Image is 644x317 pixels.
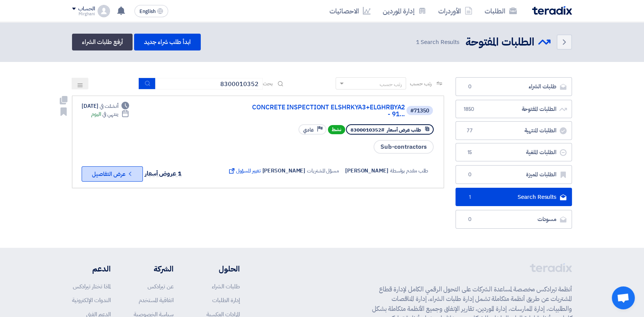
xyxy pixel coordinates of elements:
[465,106,474,113] span: 1850
[465,193,474,201] span: 1
[91,110,129,118] div: اليوم
[212,282,240,291] a: طلبات الشراء
[465,83,474,91] span: 0
[410,80,432,88] span: رتب حسب
[465,171,474,179] span: 0
[387,126,421,133] span: طلب عرض أسعار
[456,121,572,140] a: الطلبات المنتهية77
[374,140,434,154] span: Sub-contractors
[323,2,377,20] a: الاحصائيات
[390,167,429,175] span: طلب مقدم بواسطة
[263,80,273,88] span: بحث
[456,188,572,206] a: Search Results1
[147,282,174,291] a: عن تيرادكس
[145,169,182,178] span: 1 عروض أسعار
[73,282,111,291] a: لماذا تختار تيرادكس
[212,296,240,304] a: إدارة الطلبات
[532,6,572,15] img: Teradix logo
[139,296,174,304] a: اتفاقية المستخدم
[82,102,129,110] div: [DATE]
[416,38,419,46] span: 1
[156,78,263,89] input: ابحث بعنوان أو رقم الطلب
[228,167,261,175] span: تغيير المسؤول
[410,108,429,114] div: #71350
[456,143,572,162] a: الطلبات الملغية15
[102,110,118,118] span: ينتهي في
[456,210,572,229] a: مسودات0
[380,80,402,88] div: رتب حسب
[252,104,405,118] a: CONCRETE INSPECTIONT ELSHRKYA3+ELGHRBYA2 - 91...
[82,166,143,182] button: عرض التفاصيل
[456,77,572,96] a: طلبات الشراء0
[307,167,339,175] span: مسؤل المشتريات
[78,6,95,12] div: الحساب
[98,5,110,17] img: profile_test.png
[465,149,474,156] span: 15
[465,35,534,50] h2: الطلبات المفتوحة
[478,2,523,20] a: الطلبات
[612,286,635,309] div: Open chat
[328,125,345,134] span: نشط
[345,167,388,175] span: [PERSON_NAME]
[351,126,384,133] span: #8300010352
[262,167,305,175] span: [PERSON_NAME]
[134,5,168,17] button: English
[72,263,111,275] li: الدعم
[456,100,572,119] a: الطلبات المفتوحة1850
[416,38,459,47] span: Search Results
[456,165,572,184] a: الطلبات المميزة0
[377,2,432,20] a: إدارة الموردين
[72,12,95,16] div: Mirghani
[134,34,200,50] a: ابدأ طلب شراء جديد
[72,296,111,304] a: الندوات الإلكترونية
[432,2,478,20] a: الأوردرات
[303,126,314,133] span: عادي
[197,263,240,275] li: الحلول
[465,216,474,223] span: 0
[139,9,156,14] span: English
[100,102,118,110] span: أنشئت في
[134,263,174,275] li: الشركة
[465,127,474,135] span: 77
[72,34,133,50] a: أرفع طلبات الشراء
